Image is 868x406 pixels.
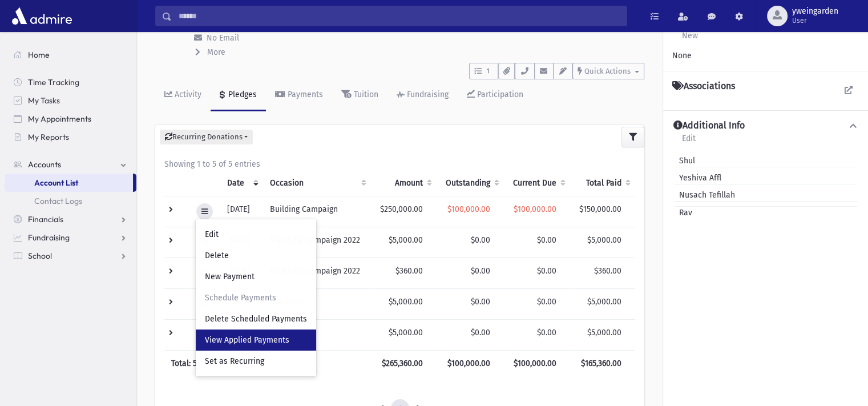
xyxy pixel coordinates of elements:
th: $100,000.00 [504,350,570,376]
span: Delete Scheduled Payments [205,314,307,324]
a: Accounts [5,155,136,174]
a: Fundraising [387,79,458,111]
a: Delete [196,245,316,266]
span: Time Tracking [28,77,79,87]
th: Current Due: activate to sort column ascending [504,170,570,196]
th: $265,360.00 [371,350,437,376]
td: Building Campaign [263,196,371,227]
div: Activity [172,90,201,99]
a: Pledges [211,79,266,111]
span: No Email [207,33,239,43]
span: Account List [34,178,78,188]
span: My Appointments [28,114,91,124]
span: $100,000.00 [514,204,556,214]
span: 1 [483,66,493,77]
a: Delete Scheduled Payments [196,308,316,329]
a: Fundraising [5,228,136,247]
span: Nusach Tefillah [675,189,735,201]
span: $0.00 [537,266,556,276]
th: Total Paid: activate to sort column ascending [570,170,635,196]
span: Set as Recurring [205,356,264,366]
span: $360.00 [594,266,621,276]
span: Financials [28,214,63,224]
td: [DATE] [220,196,263,227]
a: Financials [5,210,136,228]
span: $0.00 [471,328,490,337]
span: My Reports [28,132,69,142]
td: Matching Campaign 2022 [263,227,371,258]
td: $250,000.00 [371,196,437,227]
button: More [194,46,227,58]
h4: Additional Info [673,120,745,132]
a: Tuition [332,79,387,111]
span: Quick Actions [584,67,631,75]
div: Fundraising [405,90,449,99]
a: New [681,29,699,50]
span: Yeshiva Affl [675,172,721,184]
a: Set as Recurring [196,351,316,372]
a: School [5,247,136,265]
th: Amount: activate to sort column ascending [371,170,437,196]
div: Tuition [352,90,378,99]
td: $5,000.00 [371,319,437,350]
a: Payments [266,79,332,111]
a: Participation [458,79,532,111]
span: User [792,16,838,25]
th: Date: activate to sort column ascending [220,170,263,196]
a: Account List [5,174,133,192]
span: Home [28,50,50,60]
button: Quick Actions [572,63,644,79]
a: My Reports [5,128,136,146]
span: $0.00 [471,235,490,245]
span: $0.00 [537,328,556,337]
button: Additional Info [672,120,859,132]
span: $5,000.00 [587,328,621,337]
span: $5,000.00 [587,297,621,307]
td: $5,000.00 [371,227,437,258]
span: Fundraising [28,232,70,243]
button: 1 [469,63,498,79]
span: yweingarden [792,7,838,16]
th: Outstanding: activate to sort column ascending [437,170,504,196]
span: $0.00 [471,297,490,307]
div: Pledges [226,90,257,99]
th: Total: 5 [164,350,371,376]
th: $100,000.00 [437,350,504,376]
a: View Applied Payments [196,329,316,351]
td: Donation [263,288,371,319]
div: None [672,50,859,62]
a: Time Tracking [5,73,136,91]
span: Delete [205,251,229,260]
button: Recurring Donations [160,130,253,144]
th: Occasion : activate to sort column ascending [263,170,371,196]
a: Contact Logs [5,192,136,210]
div: Payments [285,90,323,99]
img: AdmirePro [9,5,75,27]
span: $0.00 [537,297,556,307]
a: Activity [155,79,211,111]
td: $5,000.00 [371,288,437,319]
span: New Payment [205,272,255,282]
a: Edit [196,224,316,245]
span: $0.00 [471,266,490,276]
span: School [28,251,52,261]
td: $360.00 [371,258,437,288]
td: Donation [263,319,371,350]
span: $100,000.00 [447,204,490,214]
td: Matching Campaign 2022 [263,258,371,288]
span: $5,000.00 [587,235,621,245]
div: Showing 1 to 5 of 5 entries [164,158,635,170]
span: Edit [205,230,219,239]
span: $0.00 [537,235,556,245]
div: Participation [475,90,523,99]
th: $165,360.00 [570,350,635,376]
span: Shul [675,155,695,167]
a: My Appointments [5,110,136,128]
span: View Applied Payments [205,335,289,345]
a: Edit [681,132,696,152]
span: My Tasks [28,95,60,106]
a: New Payment [196,266,316,287]
input: Search [172,6,627,26]
span: Accounts [28,159,61,170]
h4: Associations [672,81,735,92]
